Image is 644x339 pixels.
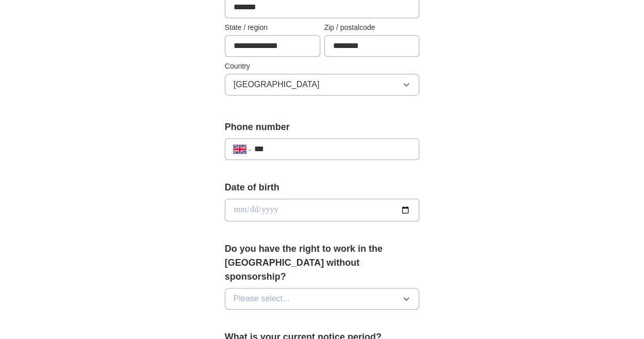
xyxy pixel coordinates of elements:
[225,288,420,310] button: Please select...
[225,181,420,195] label: Date of birth
[234,293,290,305] span: Please select...
[225,22,320,33] label: State / region
[234,78,320,91] span: [GEOGRAPHIC_DATA]
[225,242,420,284] label: Do you have the right to work in the [GEOGRAPHIC_DATA] without sponsorship?
[225,74,420,95] button: [GEOGRAPHIC_DATA]
[225,61,420,72] label: Country
[324,22,420,33] label: Zip / postalcode
[225,120,420,134] label: Phone number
